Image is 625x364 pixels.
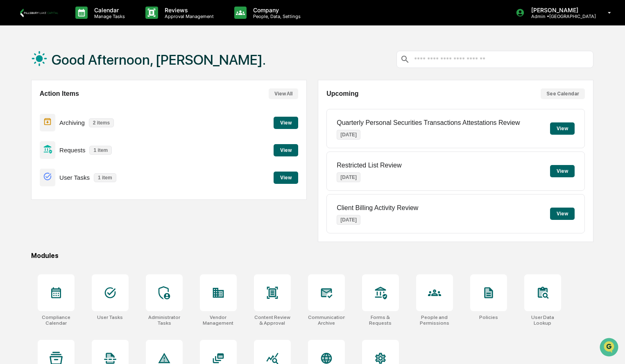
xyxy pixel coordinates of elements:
[274,117,298,129] button: View
[20,8,59,17] img: logo
[416,314,453,326] div: People and Permissions
[525,7,596,14] p: [PERSON_NAME]
[94,173,116,182] p: 1 item
[5,99,56,114] a: 🖐️Preclearance
[40,90,79,97] h2: Action Items
[16,118,52,127] span: Data Lookup
[28,70,104,77] div: We're available if you need us!
[59,104,66,110] div: 🗄️
[89,146,112,155] p: 1 item
[56,99,105,114] a: 🗄️Attestations
[8,119,15,126] div: 🔎
[274,173,298,181] a: View
[158,14,218,19] p: Approval Management
[337,162,401,169] p: Restricted List Review
[254,314,291,326] div: Content Review & Approval
[274,146,298,154] a: View
[550,165,575,177] button: View
[8,104,15,110] div: 🖐️
[58,138,99,145] a: Powered byPylon
[274,172,298,184] button: View
[31,252,593,260] div: Modules
[269,88,298,99] button: View All
[247,7,305,14] p: Company
[247,14,305,19] p: People, Data, Settings
[337,204,418,212] p: Client Billing Activity Review
[8,62,23,77] img: 1746055101610-c473b297-6a78-478c-a979-82029cc54cd1
[59,119,85,126] p: Archiving
[52,52,266,68] h1: Good Afternoon, [PERSON_NAME].
[82,138,99,145] span: Pylon
[326,90,358,97] h2: Upcoming
[88,7,129,14] p: Calendar
[146,314,183,326] div: Administrator Tasks
[59,174,90,181] p: User Tasks
[337,215,360,225] p: [DATE]
[337,130,360,140] p: [DATE]
[88,14,129,19] p: Manage Tasks
[5,115,55,130] a: 🔎Data Lookup
[541,88,585,99] button: See Calendar
[97,314,123,320] div: User Tasks
[59,147,85,154] p: Requests
[200,314,237,326] div: Vendor Management
[479,314,498,320] div: Policies
[308,314,345,326] div: Communications Archive
[8,17,149,30] p: How can we help?
[599,337,621,359] iframe: Open customer support
[28,62,134,70] div: Start new chat
[16,103,53,111] span: Preclearance
[362,314,399,326] div: Forms & Requests
[525,14,596,19] p: Admin • [GEOGRAPHIC_DATA]
[274,118,298,126] a: View
[337,172,360,182] p: [DATE]
[139,65,149,75] button: Start new chat
[89,118,114,127] p: 2 items
[68,103,102,111] span: Attestations
[274,144,298,156] button: View
[337,119,520,127] p: Quarterly Personal Securities Transactions Attestations Review
[550,122,575,135] button: View
[158,7,218,14] p: Reviews
[524,314,561,326] div: User Data Lookup
[38,314,75,326] div: Compliance Calendar
[550,208,575,220] button: View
